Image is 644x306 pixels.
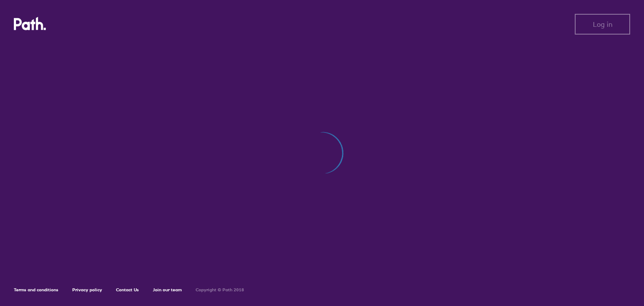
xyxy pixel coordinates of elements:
[593,20,612,28] span: Log in
[72,287,102,293] a: Privacy policy
[116,287,139,293] a: Contact Us
[14,287,58,293] a: Terms and conditions
[575,14,630,35] button: Log in
[196,287,244,293] h6: Copyright © Path 2018
[153,287,182,293] a: Join our team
